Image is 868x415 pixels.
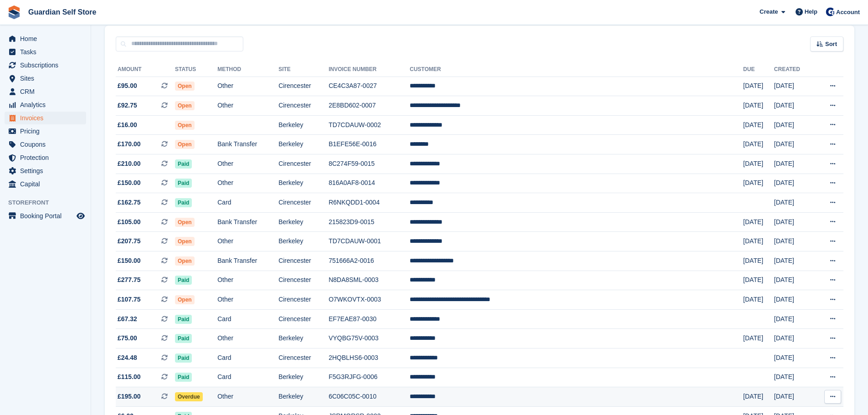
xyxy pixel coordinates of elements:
span: Home [20,32,75,45]
span: £16.00 [118,120,137,130]
a: Preview store [75,210,86,221]
span: Sort [825,40,837,49]
td: [DATE] [743,271,774,290]
td: [DATE] [743,174,774,193]
td: R6NKQDD1-0004 [329,193,410,213]
td: [DATE] [774,212,814,232]
td: Cirencester [278,251,329,271]
td: Cirencester [278,309,329,329]
td: Cirencester [278,348,329,368]
span: Open [175,295,195,304]
span: Open [175,82,195,91]
td: 816A0AF8-0014 [329,174,410,193]
span: Paid [175,198,192,207]
td: [DATE] [774,77,814,96]
img: Tom Scott [826,7,835,16]
th: Site [278,62,329,77]
a: menu [5,164,86,177]
td: Card [217,309,278,329]
td: [DATE] [774,174,814,193]
span: Paid [175,159,192,169]
span: Settings [20,164,75,177]
span: £107.75 [118,295,141,304]
td: Other [217,174,278,193]
td: Other [217,387,278,407]
span: £115.00 [118,372,141,382]
td: B1EFE56E-0016 [329,135,410,154]
span: Analytics [20,98,75,111]
td: [DATE] [774,290,814,310]
td: TD7CDAUW-0002 [329,115,410,135]
span: £210.00 [118,159,141,169]
td: 215823D9-0015 [329,212,410,232]
td: N8DA8SML-0003 [329,271,410,290]
a: menu [5,98,86,111]
td: [DATE] [774,271,814,290]
td: [DATE] [743,115,774,135]
td: Bank Transfer [217,212,278,232]
a: menu [5,32,86,45]
td: [DATE] [743,154,774,174]
a: menu [5,59,86,72]
td: [DATE] [774,193,814,213]
td: Cirencester [278,193,329,213]
td: Card [217,368,278,387]
td: TD7CDAUW-0001 [329,232,410,251]
td: Other [217,271,278,290]
span: Paid [175,315,192,324]
td: [DATE] [743,135,774,154]
td: Cirencester [278,96,329,116]
td: Cirencester [278,77,329,96]
td: [DATE] [743,232,774,251]
td: [DATE] [743,329,774,348]
span: Account [836,8,860,17]
span: Open [175,237,195,246]
td: 2E8BD602-0007 [329,96,410,116]
span: Create [760,7,778,16]
span: £95.00 [118,81,137,91]
span: Help [805,7,817,16]
td: Other [217,154,278,174]
td: CE4C3A87-0027 [329,77,410,96]
span: Sites [20,72,75,85]
span: £170.00 [118,139,141,149]
td: Berkeley [278,115,329,135]
td: [DATE] [774,96,814,116]
span: Coupons [20,138,75,151]
td: [DATE] [743,290,774,310]
a: menu [5,125,86,138]
span: Paid [175,179,192,188]
td: [DATE] [774,154,814,174]
td: Cirencester [278,271,329,290]
span: £75.00 [118,333,137,343]
a: menu [5,151,86,164]
td: [DATE] [743,387,774,407]
span: Open [175,140,195,149]
span: Open [175,121,195,130]
span: £150.00 [118,256,141,266]
td: 2HQBLHS6-0003 [329,348,410,368]
span: Open [175,256,195,266]
span: Open [175,218,195,227]
td: 6C06C05C-0010 [329,387,410,407]
span: Protection [20,151,75,164]
a: Guardian Self Store [25,5,100,20]
td: Other [217,232,278,251]
span: Pricing [20,125,75,138]
img: stora-icon-8386f47178a22dfd0bd8f6a31ec36ba5ce8667c1dd55bd0f319d3a0aa187defe.svg [7,5,21,19]
td: 751666A2-0016 [329,251,410,271]
td: [DATE] [774,251,814,271]
span: Overdue [175,392,203,401]
th: Customer [410,62,743,77]
td: EF7EAE87-0030 [329,309,410,329]
th: Amount [116,62,175,77]
td: [DATE] [774,329,814,348]
span: Paid [175,373,192,382]
span: Booking Portal [20,210,75,222]
span: £195.00 [118,392,141,401]
a: menu [5,210,86,222]
td: Berkeley [278,212,329,232]
td: Berkeley [278,329,329,348]
span: Subscriptions [20,59,75,72]
td: Other [217,77,278,96]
